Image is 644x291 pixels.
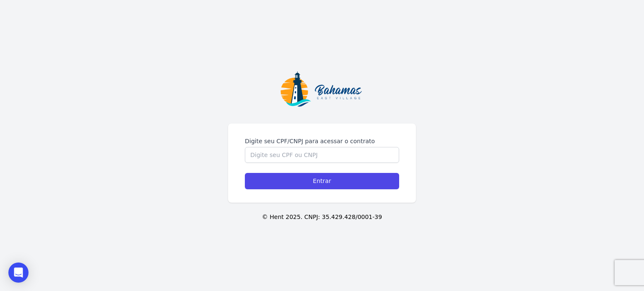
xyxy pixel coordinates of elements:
[245,137,399,145] label: Digite seu CPF/CNPJ para acessar o contrato
[8,263,29,283] div: Open Intercom Messenger
[245,173,399,189] input: Entrar
[245,147,399,163] input: Digite seu CPF ou CNPJ
[276,70,368,110] img: MARCA-BAHAMAS-021.png
[13,213,631,221] p: © Hent 2025. CNPJ: 35.429.428/0001-39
